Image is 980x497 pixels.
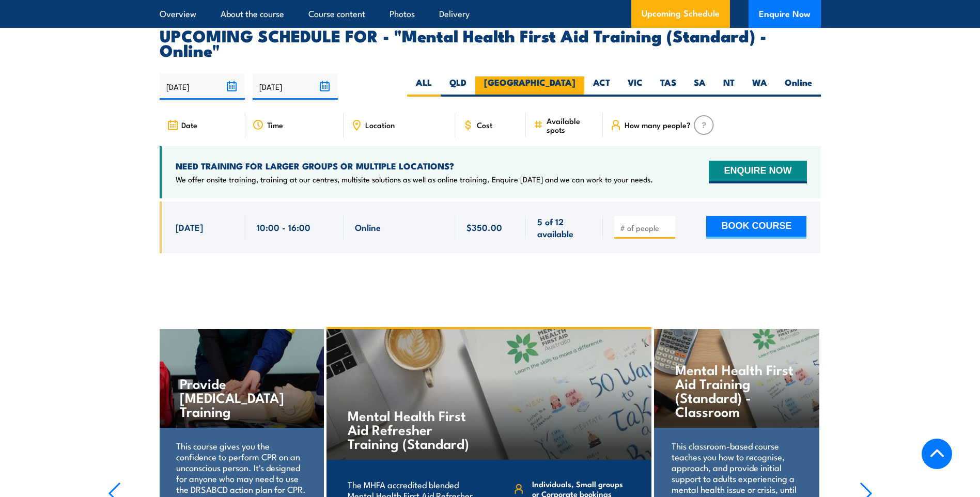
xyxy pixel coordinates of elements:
[407,76,441,97] label: ALL
[547,116,596,134] span: Available spots
[441,76,475,97] label: QLD
[160,73,245,100] input: From date
[160,28,821,57] h2: UPCOMING SCHEDULE FOR - "Mental Health First Aid Training (Standard) - Online"
[776,76,821,97] label: Online
[477,120,492,129] span: Cost
[706,216,806,239] button: BOOK COURSE
[176,221,203,233] span: [DATE]
[475,76,584,97] label: [GEOGRAPHIC_DATA]
[619,76,651,97] label: VIC
[466,221,502,233] span: $350.00
[537,215,592,240] span: 5 of 12 available
[709,161,806,183] button: ENQUIRE NOW
[365,120,395,129] span: Location
[257,221,310,233] span: 10:00 - 16:00
[181,120,197,129] span: Date
[176,160,653,172] h4: NEED TRAINING FOR LARGER GROUPS OR MULTIPLE LOCATIONS?
[348,408,469,450] h4: Mental Health First Aid Refresher Training (Standard)
[267,120,283,129] span: Time
[176,440,306,494] p: This course gives you the confidence to perform CPR on an unconscious person. It's designed for a...
[651,76,685,97] label: TAS
[355,221,381,233] span: Online
[714,76,743,97] label: NT
[625,120,691,129] span: How many people?
[176,174,653,184] p: We offer onsite training, training at our centres, multisite solutions as well as online training...
[620,223,672,233] input: # of people
[584,76,619,97] label: ACT
[253,73,338,100] input: To date
[685,76,714,97] label: SA
[743,76,776,97] label: WA
[180,376,302,418] h4: Provide [MEDICAL_DATA] Training
[675,362,798,418] h4: Mental Health First Aid Training (Standard) - Classroom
